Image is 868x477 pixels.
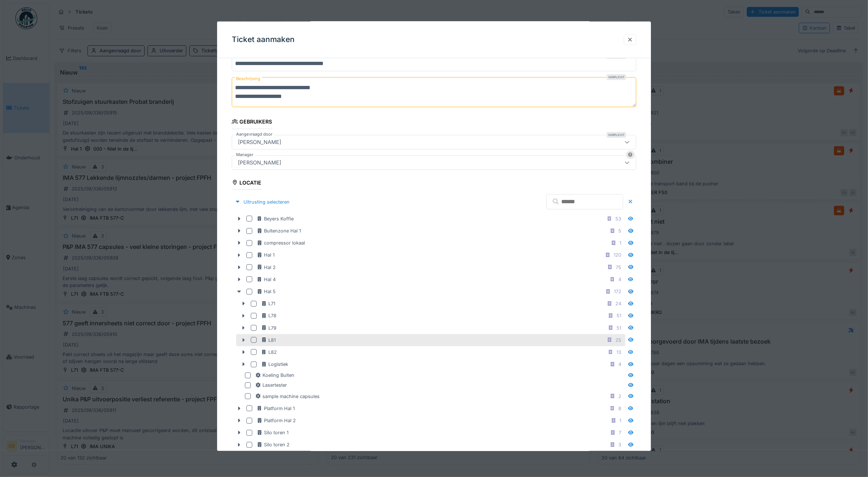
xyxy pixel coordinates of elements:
[614,288,621,295] div: 172
[232,197,293,207] div: Uitrusting selecteren
[257,429,288,436] div: Silo toren 1
[619,239,621,246] div: 1
[255,382,287,389] div: Lasertester
[615,336,621,343] div: 25
[619,417,621,424] div: 1
[257,251,275,258] div: Hal 1
[615,215,621,222] div: 53
[261,361,288,368] div: Logistiek
[607,132,626,137] div: Verplicht
[616,324,621,331] div: 51
[257,264,276,270] div: Hal 2
[235,131,274,137] label: Aangevraagd door
[257,276,276,283] div: Hal 4
[235,151,255,158] label: Manager
[261,324,276,331] div: L79
[618,276,621,283] div: 4
[232,35,295,44] h3: Ticket aanmaken
[257,227,301,234] div: Buitenzone Hal 1
[257,417,296,424] div: Platform Hal 2
[618,227,621,234] div: 5
[618,393,621,400] div: 2
[261,336,276,343] div: L81
[261,300,275,307] div: L71
[257,405,295,412] div: Platform Hal 1
[257,441,290,448] div: Silo toren 2
[614,251,621,258] div: 120
[257,288,276,295] div: Hal 5
[616,264,621,270] div: 75
[618,361,621,368] div: 4
[618,441,621,448] div: 3
[232,177,262,189] div: Locatie
[235,138,284,146] div: [PERSON_NAME]
[257,239,305,246] div: compressor lokaal
[619,429,621,436] div: 7
[255,393,320,400] div: sample machine capsules
[261,349,277,356] div: L82
[255,372,294,379] div: Koeling Buiten
[261,312,276,319] div: L78
[616,349,621,356] div: 13
[235,53,246,59] label: Titel
[616,312,621,319] div: 51
[235,158,284,166] div: [PERSON_NAME]
[615,300,621,307] div: 24
[232,116,272,129] div: Gebruikers
[257,215,294,222] div: Beyers Koffie
[235,74,262,83] label: Beschrijving
[618,405,621,412] div: 8
[607,74,626,80] div: Verplicht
